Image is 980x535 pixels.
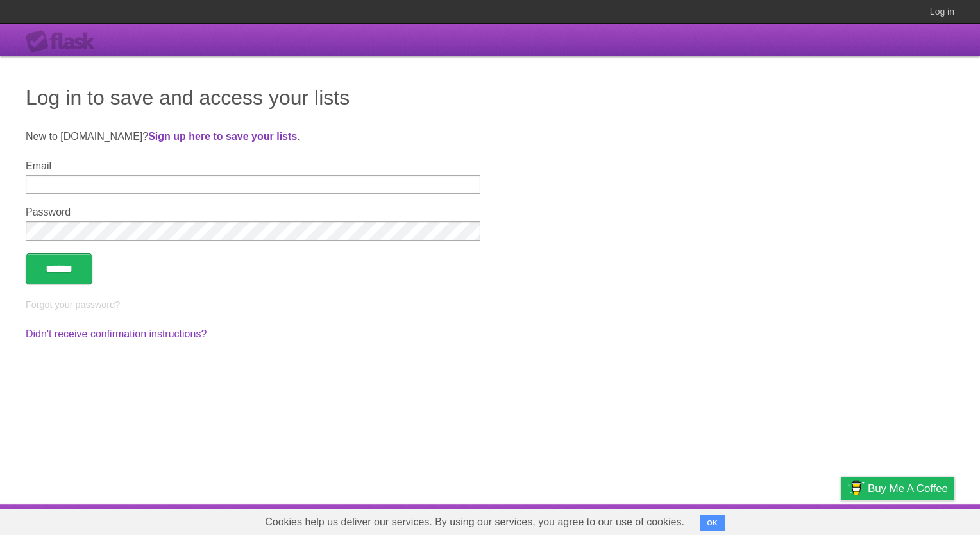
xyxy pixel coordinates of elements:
[26,82,954,113] h1: Log in to save and access your lists
[670,507,697,532] a: About
[824,507,857,532] a: Privacy
[781,507,809,532] a: Terms
[847,477,865,499] img: Buy me a coffee
[26,328,207,339] a: Didn't receive confirmation instructions?
[26,207,480,218] label: Password
[252,509,697,535] span: Cookies help us deliver our services. By using our services, you agree to our use of cookies.
[148,131,297,142] a: Sign up here to save your lists
[713,507,765,532] a: Developers
[26,300,120,310] a: Forgot your password?
[26,30,103,53] div: Flask
[26,129,954,144] p: New to [DOMAIN_NAME]? .
[700,515,725,531] button: OK
[841,477,954,500] a: Buy me a coffee
[26,160,480,172] label: Email
[874,507,954,532] a: Suggest a feature
[868,477,948,500] span: Buy me a coffee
